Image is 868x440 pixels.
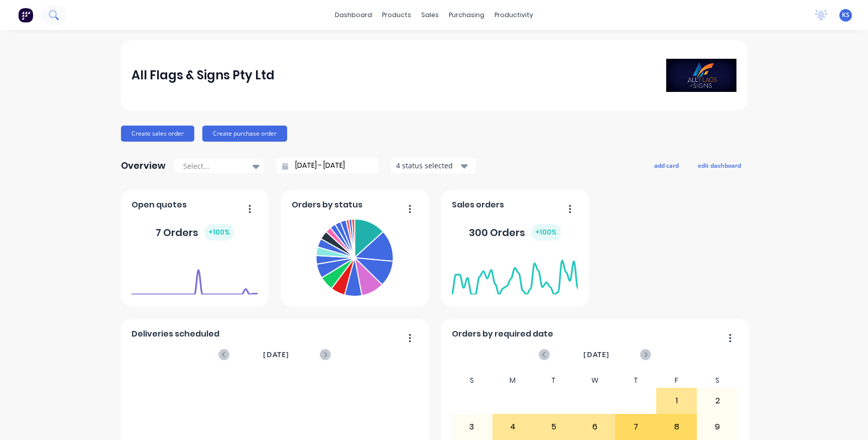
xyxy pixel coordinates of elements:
div: 7 [615,414,656,439]
button: Create sales order [121,126,194,142]
span: KS [842,11,849,20]
span: Open quotes [132,199,187,211]
div: sales [416,8,444,23]
img: All Flags & Signs Pty Ltd [666,59,736,92]
div: 4 [493,414,533,439]
div: Overview [121,156,166,176]
div: 9 [697,414,737,439]
div: S [697,373,738,388]
div: All Flags & Signs Pty Ltd [132,65,275,85]
div: T [533,373,574,388]
div: W [574,373,615,388]
button: 4 status selected [391,158,476,173]
div: 2 [697,388,737,413]
a: dashboard [330,8,377,23]
div: M [492,373,534,388]
div: productivity [489,8,538,23]
button: edit dashboard [691,159,748,172]
div: 4 status selected [396,160,459,171]
span: Orders by status [292,199,362,211]
div: 3 [452,414,492,439]
img: Factory [18,8,33,23]
button: add card [648,159,685,172]
div: F [656,373,697,388]
span: [DATE] [583,349,609,360]
div: 8 [657,414,697,439]
div: S [451,373,492,388]
span: [DATE] [263,349,289,360]
div: products [377,8,416,23]
span: Sales orders [452,199,504,211]
div: 300 Orders [469,224,561,241]
div: T [615,373,656,388]
div: 5 [534,414,574,439]
div: purchasing [444,8,489,23]
div: 6 [575,414,615,439]
div: + 100 % [204,224,234,241]
div: 1 [657,388,697,413]
button: Create purchase order [202,126,287,142]
div: + 100 % [531,224,561,241]
div: 7 Orders [156,224,234,241]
